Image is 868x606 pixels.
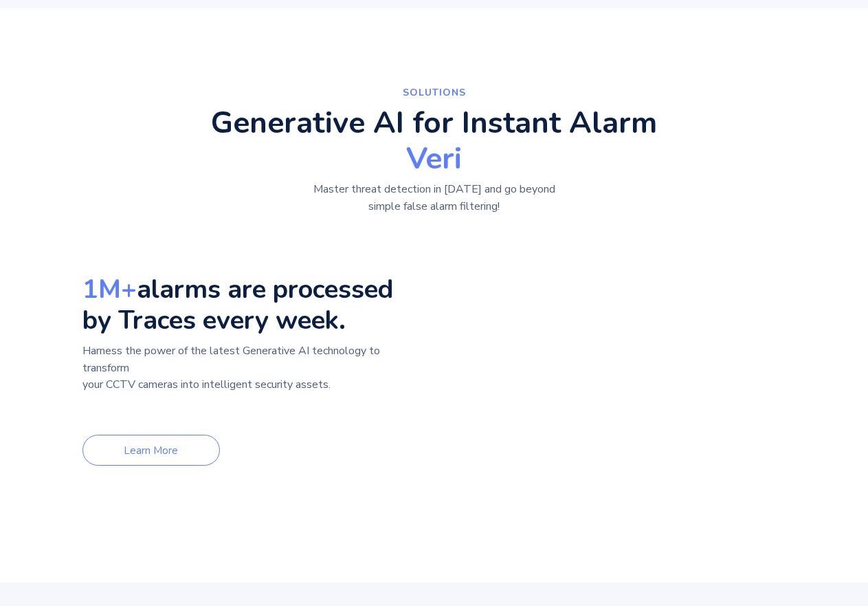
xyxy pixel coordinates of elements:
p: Harness the power of the latest Generative AI technology to transform your CCTV cameras into inte... [82,343,427,411]
h2: Generative AI for Instant Alarm [211,108,657,174]
a: Learn More [82,435,220,466]
span: Veri [211,144,657,174]
strong: 1M+ [82,272,137,307]
video: Your browser does not support the video tag. [579,253,786,356]
p: Master threat detection in [DATE] and go beyond simple false alarm filtering! [280,181,588,215]
h3: alarms are processed by Traces every week. [82,274,427,336]
p: SolutionS [263,84,606,101]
